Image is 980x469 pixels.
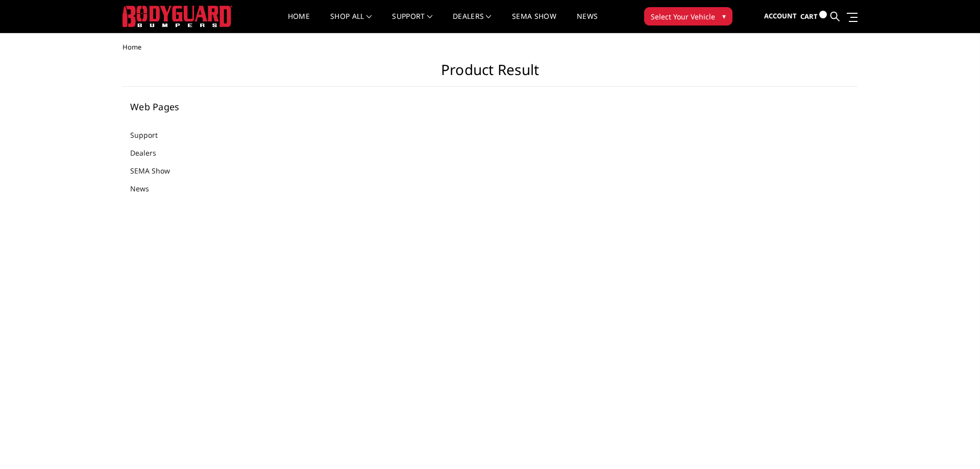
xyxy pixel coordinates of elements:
[392,13,432,33] a: Support
[122,42,141,52] span: Home
[122,61,857,87] h1: Product Result
[722,11,726,21] span: ▾
[122,6,232,27] img: BODYGUARD BUMPERS
[130,147,169,158] a: Dealers
[130,102,255,111] h5: Web Pages
[288,13,310,33] a: Home
[512,13,556,33] a: SEMA Show
[453,13,492,33] a: Dealers
[130,183,162,194] a: News
[800,12,818,21] span: Cart
[644,7,732,26] button: Select Your Vehicle
[577,13,598,33] a: News
[130,165,183,176] a: SEMA Show
[330,13,372,33] a: shop all
[800,3,827,31] a: Cart
[651,11,715,22] span: Select Your Vehicle
[130,130,170,140] a: Support
[764,11,797,20] span: Account
[764,3,797,30] a: Account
